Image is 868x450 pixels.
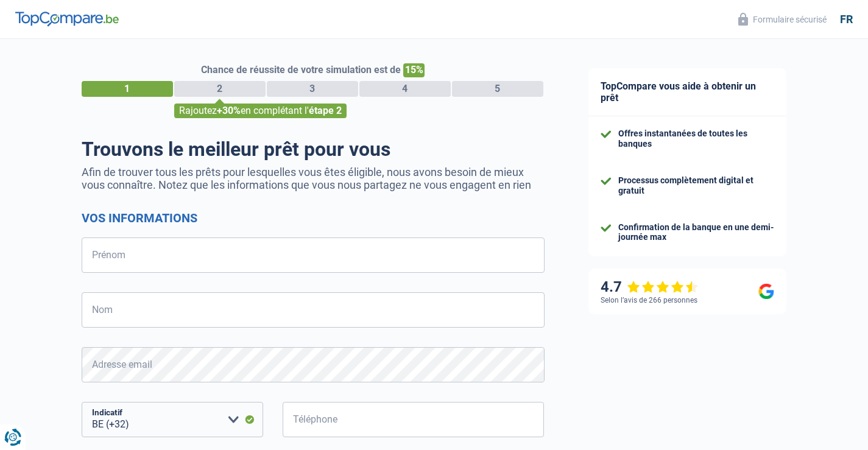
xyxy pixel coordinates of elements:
div: Confirmation de la banque en une demi-journée max [618,222,774,243]
div: 5 [452,81,543,97]
button: Formulaire sécurisé [731,9,834,29]
div: Rajoutez en complétant l' [174,104,347,118]
div: Selon l’avis de 266 personnes [601,296,697,304]
div: fr [840,13,853,26]
div: 3 [267,81,358,97]
div: 4 [359,81,451,97]
span: Chance de réussite de votre simulation est de [201,64,401,76]
div: TopCompare vous aide à obtenir un prêt [588,68,786,116]
div: 4.7 [601,278,699,296]
input: 401020304 [283,402,545,437]
h2: Vos informations [82,211,545,225]
span: +30% [217,105,241,116]
span: 15% [403,63,425,77]
div: 2 [174,81,266,97]
h1: Trouvons le meilleur prêt pour vous [82,138,545,161]
div: Processus complètement digital et gratuit [618,175,774,196]
img: TopCompare Logo [15,12,119,26]
span: étape 2 [309,105,342,116]
div: 1 [82,81,173,97]
p: Afin de trouver tous les prêts pour lesquelles vous êtes éligible, nous avons besoin de mieux vou... [82,166,545,191]
div: Offres instantanées de toutes les banques [618,128,774,149]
